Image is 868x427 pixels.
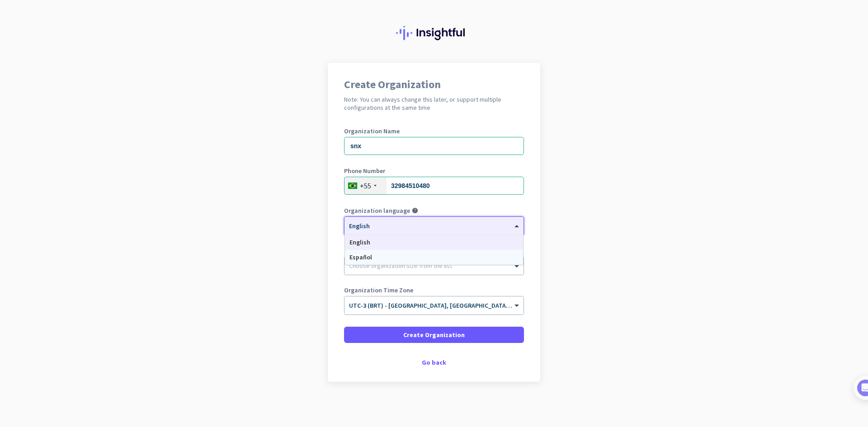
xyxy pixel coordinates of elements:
span: English [349,238,370,246]
label: Organization language [344,207,410,214]
div: Options List [345,235,523,265]
h1: Create Organization [344,79,524,90]
label: Organization Time Zone [344,287,524,293]
span: Español [349,253,372,261]
img: Insightful [396,26,472,40]
label: Organization Name [344,128,524,134]
div: Go back [344,359,524,366]
h2: Note: You can always change this later, or support multiple configurations at the same time [344,95,524,112]
span: Create Organization [403,330,465,339]
input: What is the name of your organization? [344,137,524,155]
i: help [412,207,418,214]
label: Phone Number [344,168,524,174]
button: Create Organization [344,327,524,343]
div: +55 [360,181,371,190]
label: Organization Size (Optional) [344,247,524,253]
input: 11 2345-6789 [344,177,524,195]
